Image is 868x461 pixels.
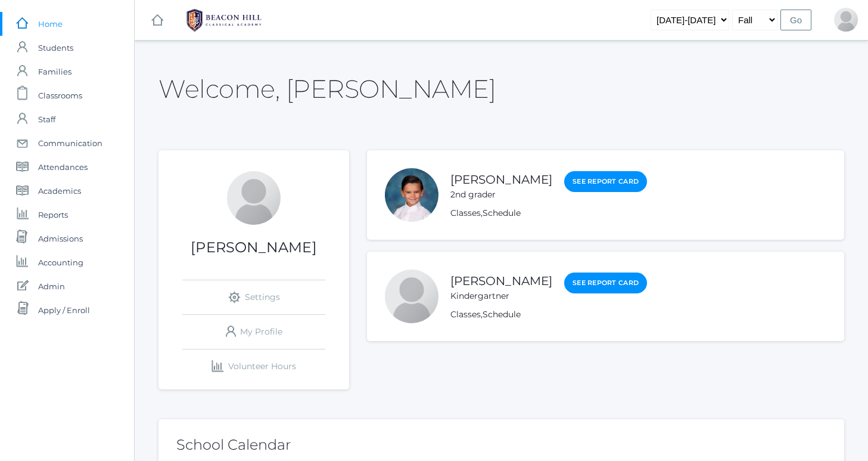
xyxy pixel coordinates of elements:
[450,309,481,320] a: Classes
[483,208,521,218] a: Schedule
[385,168,438,222] div: Jesiah Hrehniy
[38,298,90,322] span: Apply / Enroll
[38,227,83,250] span: Admissions
[38,250,83,274] span: Accounting
[450,208,481,218] a: Classes
[450,207,647,219] div: ,
[38,203,68,227] span: Reports
[182,280,325,314] a: Settings
[564,171,647,192] a: See Report Card
[780,10,811,30] input: Go
[38,131,102,155] span: Communication
[450,172,552,187] a: [PERSON_NAME]
[38,36,73,60] span: Students
[385,270,438,323] div: Hannah Hrehniy
[450,274,552,288] a: [PERSON_NAME]
[450,290,552,302] div: Kindergartner
[182,349,325,383] a: Volunteer Hours
[450,188,552,201] div: 2nd grader
[176,437,826,453] h2: School Calendar
[179,5,269,35] img: BHCALogos-05-308ed15e86a5a0abce9b8dd61676a3503ac9727e845dece92d48e8588c001991.png
[38,12,63,36] span: Home
[38,179,81,203] span: Academics
[158,240,349,255] h1: [PERSON_NAME]
[483,309,521,320] a: Schedule
[38,60,71,83] span: Families
[38,274,65,298] span: Admin
[834,8,858,32] div: Shain Hrehniy
[38,155,88,179] span: Attendances
[227,171,281,225] div: Shain Hrehniy
[38,83,82,107] span: Classrooms
[182,315,325,349] a: My Profile
[450,308,647,321] div: ,
[564,273,647,293] a: See Report Card
[38,107,55,131] span: Staff
[158,75,496,103] h2: Welcome, [PERSON_NAME]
